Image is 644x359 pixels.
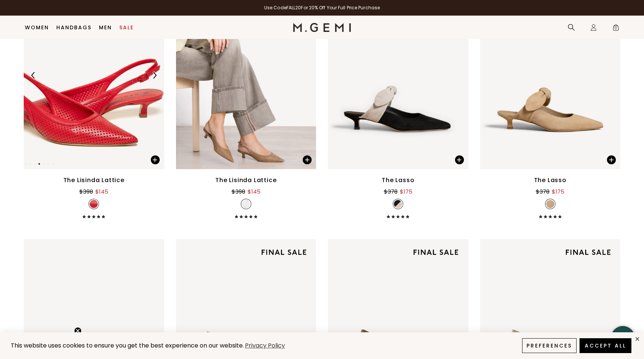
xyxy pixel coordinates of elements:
div: The Lasso [382,176,414,185]
div: The Lisinda Lattice [63,176,125,185]
span: 0 [612,25,620,33]
span: This website uses cookies to ensure you get the best experience on our website. [11,341,244,350]
div: $378 [536,187,550,196]
a: Women [25,24,49,30]
button: Preferences [522,338,577,353]
button: Close teaser [74,327,82,335]
a: Men [99,24,112,30]
div: $398 [232,187,245,196]
img: final sale tag [408,244,464,261]
a: Handbags [56,24,92,30]
img: v_7344597794875_SWATCH_50x.jpg [546,200,554,208]
div: $398 [79,187,93,196]
img: v_7323002667067_SWATCH_50x.jpg [242,200,250,208]
div: close [634,336,640,342]
div: $145 [248,187,260,196]
div: The Lisinda Lattice [215,176,276,185]
strong: FALL20 [286,4,301,11]
img: M.Gemi [293,23,351,32]
img: final sale tag [560,244,616,261]
div: $175 [400,187,412,196]
img: v_7344597762107_SWATCH_50x.jpg [394,200,402,208]
img: v_7323002699835_SWATCH_50x.jpg [90,200,98,208]
img: final sale tag [256,244,312,261]
button: Accept All [580,338,631,353]
div: $378 [384,187,398,196]
img: Next Arrow [151,72,158,79]
img: Previous Arrow [30,72,37,79]
a: Sale [119,24,134,30]
div: $145 [95,187,108,196]
div: $175 [552,187,564,196]
div: The Lasso [534,176,567,185]
a: Privacy Policy (opens in a new tab) [244,341,286,350]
